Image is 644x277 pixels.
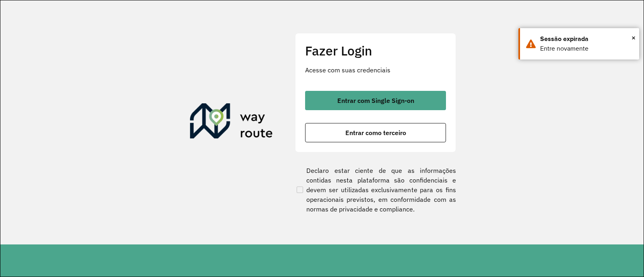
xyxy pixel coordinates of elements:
button: Close [632,32,636,44]
div: Sessão expirada [540,34,633,44]
span: × [632,32,636,44]
button: button [305,91,446,110]
label: Declaro estar ciente de que as informações contidas nesta plataforma são confidenciais e devem se... [295,166,456,214]
button: button [305,123,446,142]
img: Roteirizador AmbevTech [190,103,273,142]
p: Acesse com suas credenciais [305,65,446,75]
span: Entrar com Single Sign-on [337,97,414,104]
span: Entrar como terceiro [345,129,406,136]
h2: Fazer Login [305,43,446,58]
div: Entre novamente [540,44,633,53]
